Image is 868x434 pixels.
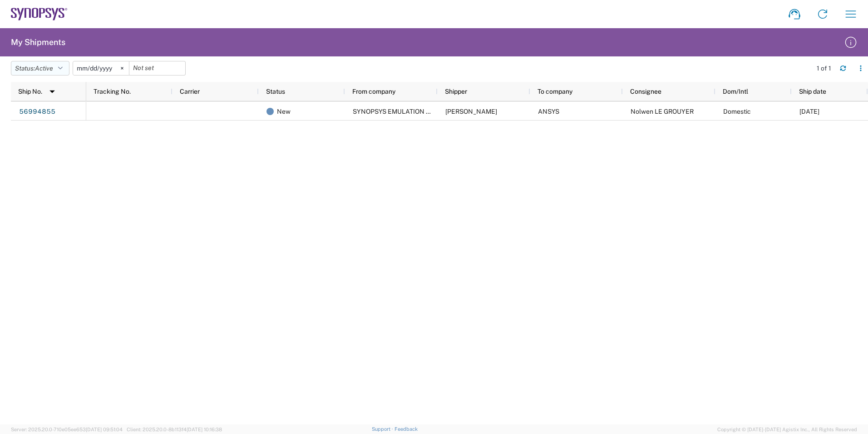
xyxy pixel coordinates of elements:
[94,88,131,95] span: Tracking No.
[11,37,65,48] h2: My Shipments
[538,108,559,115] span: ANSYS
[372,426,395,432] a: Support
[19,105,56,119] a: 56994855
[180,88,200,95] span: Carrier
[73,61,129,75] input: Not set
[799,108,819,115] span: 10/02/2025
[717,425,857,434] span: Copyright © [DATE]-[DATE] Agistix Inc., All Rights Reserved
[35,65,53,72] span: Active
[631,108,694,115] span: Nolwen LE GROUYER
[817,64,833,72] div: 1 of 1
[799,88,826,95] span: Ship date
[352,88,395,95] span: From company
[630,88,661,95] span: Consignee
[86,427,123,432] span: [DATE] 09:51:04
[277,102,291,121] span: New
[353,108,484,115] span: SYNOPSYS EMULATION AND VERIFICATION
[11,61,69,76] button: Status:Active
[18,88,42,95] span: Ship No.
[445,108,497,115] span: Nabila Messalhi
[129,61,185,75] input: Not set
[723,88,748,95] span: Dom/Intl
[445,88,467,95] span: Shipper
[723,108,751,115] span: Domestic
[127,427,222,432] span: Client: 2025.20.0-8b113f4
[266,88,285,95] span: Status
[11,427,123,432] span: Server: 2025.20.0-710e05ee653
[538,88,572,95] span: To company
[395,426,418,432] a: Feedback
[45,84,59,99] img: arrow-dropdown.svg
[187,427,222,432] span: [DATE] 10:16:38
